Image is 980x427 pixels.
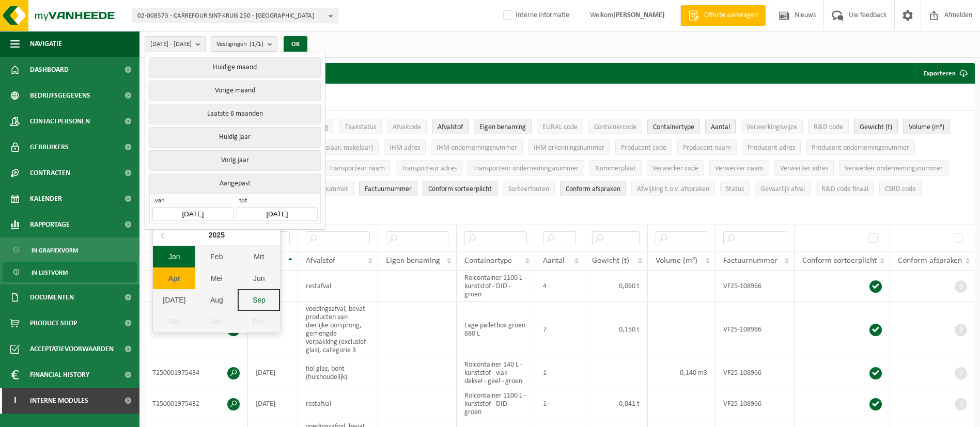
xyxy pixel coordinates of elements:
span: Taakstatus [345,123,376,131]
button: R&D codeR&amp;D code: Activate to sort [808,119,849,134]
button: IHM erkenningsnummerIHM erkenningsnummer: Activate to sort [528,139,610,155]
span: Kalender [30,186,62,212]
span: Afvalstof [306,257,335,265]
button: R&D code finaalR&amp;D code finaal: Activate to sort [816,181,874,196]
span: In lijstvorm [32,263,68,282]
td: 0,140 m3 [648,357,715,388]
td: Lage palletbox groen 680 L [457,302,535,357]
button: Transporteur adresTransporteur adres: Activate to sort [396,160,462,176]
button: Producent codeProducent code: Activate to sort [615,139,672,155]
a: Offerte aanvragen [680,5,766,26]
span: [DATE] - [DATE] [150,37,192,52]
span: Product Shop [30,310,77,336]
span: Containertype [464,257,512,265]
span: Aantal [543,257,565,265]
td: 1 [535,357,584,388]
count: (1/1) [250,41,263,48]
td: Rolcontainer 1100 L - kunststof - DID - groen [457,388,535,419]
button: Verwerker adresVerwerker adres: Activate to sort [774,160,834,176]
span: Vestigingen [216,37,263,52]
span: Verwerker adres [780,165,828,172]
td: VF25-108966 [715,271,795,302]
span: R&D code [814,123,843,131]
span: Contactpersonen [30,108,90,134]
button: AfvalstofAfvalstof: Activate to sort [432,119,469,134]
span: Contracten [30,160,70,186]
td: [DATE] [248,388,298,419]
td: VF25-108966 [715,357,795,388]
span: Volume (m³) [656,257,697,265]
button: Laatste 6 maanden [149,104,320,124]
span: Gebruikers [30,134,69,160]
button: CSRD codeCSRD code: Activate to sort [879,181,922,196]
span: Afvalstof [438,123,463,131]
span: In grafiekvorm [32,241,78,260]
div: Sep [238,289,280,311]
button: NummerplaatNummerplaat: Activate to sort [589,160,642,176]
span: Producent adres [748,144,795,152]
button: SorteerfoutenSorteerfouten: Activate to sort [503,181,555,196]
span: Eigen benaming [386,257,440,265]
button: TaakstatusTaakstatus: Activate to sort [339,119,382,134]
button: Producent naamProducent naam: Activate to sort [677,139,737,155]
div: Mrt [238,246,280,267]
button: FactuurnummerFactuurnummer: Activate to sort [359,181,417,196]
td: T250002057519 [145,271,248,302]
span: Nummerplaat [595,165,636,172]
span: Navigatie [30,31,62,57]
td: VF25-108966 [715,388,795,419]
span: Conform afspraken [898,257,962,265]
td: Rolcontainer 140 L - kunststof - vlak deksel - geel - groen [457,357,535,388]
td: VF25-108966 [715,302,795,357]
span: Conform sorteerplicht [802,257,877,265]
button: Vestigingen(1/1) [211,36,277,52]
span: IHM erkenningsnummer [534,144,604,152]
a: In grafiekvorm [3,240,137,260]
span: van [152,197,233,207]
span: CSRD code [885,185,916,193]
span: Gewicht (t) [592,257,629,265]
button: Vorig jaar [149,150,320,171]
button: Producent ondernemingsnummerProducent ondernemingsnummer: Activate to sort [806,139,915,155]
span: Acceptatievoorwaarden [30,336,114,362]
button: Gevaarlijk afval : Activate to sort [755,181,811,196]
span: Producent code [621,144,666,152]
button: Transporteur ondernemingsnummerTransporteur ondernemingsnummer : Activate to sort [468,160,584,176]
button: OK [284,36,307,53]
span: Financial History [30,362,89,388]
button: AfvalcodeAfvalcode: Activate to sort [387,119,427,134]
span: Transporteur adres [401,165,457,172]
span: IHM adres [390,144,420,152]
span: Factuurnummer [723,257,777,265]
span: Verwerker code [652,165,698,172]
button: Transporteur naamTransporteur naam: Activate to sort [323,160,391,176]
td: T250001975434 [145,357,248,388]
div: [DATE] [153,289,195,311]
button: Vorige maand [149,81,320,101]
span: Volume (m³) [909,123,944,131]
td: 0,041 t [584,388,648,419]
div: Jan [153,246,195,267]
button: Afwijking t.o.v. afsprakenAfwijking t.o.v. afspraken: Activate to sort [631,181,715,196]
td: 0,060 t [584,271,648,302]
span: Factuurnummer [365,185,412,193]
div: 2025 [205,227,229,243]
button: [DATE] - [DATE] [145,36,206,52]
label: Interne informatie [501,8,569,23]
button: StatusStatus: Activate to sort [720,181,750,196]
span: Bedrijfsgegevens [30,83,90,108]
span: Verwerker ondernemingsnummer [845,165,943,172]
button: IHM adresIHM adres: Activate to sort [384,139,426,155]
span: Containercode [594,123,636,131]
button: Verwerker ondernemingsnummerVerwerker ondernemingsnummer: Activate to sort [839,160,948,176]
a: In lijstvorm [3,262,137,282]
td: 1 [535,388,584,419]
button: Gewicht (t)Gewicht (t): Activate to sort [854,119,898,134]
span: Eigen benaming [479,123,526,131]
span: Rapportage [30,212,70,238]
td: Rolcontainer 1100 L - kunststof - DID - groen [457,271,535,302]
button: Exporteren [915,63,974,84]
span: Status [726,185,744,193]
span: Interne modules [30,388,88,414]
td: 0,150 t [584,302,648,357]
